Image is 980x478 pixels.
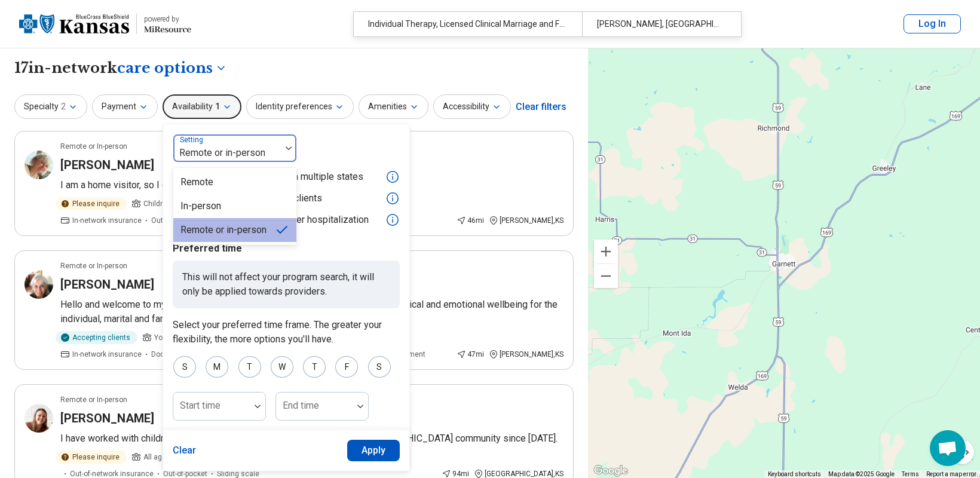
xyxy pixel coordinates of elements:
a: Terms (opens in new tab) [902,471,919,477]
span: 1 [215,100,220,113]
div: T [238,356,261,378]
button: Payment [92,94,158,119]
p: I have worked with children, adolescents, families, and individuals in the [GEOGRAPHIC_DATA] comm... [60,431,563,446]
button: Care options [117,58,227,78]
button: Availability1 [163,94,241,119]
div: W [271,356,293,378]
div: [PERSON_NAME] , KS [489,215,563,226]
img: Blue Cross Blue Shield Kansas [19,10,129,38]
h3: [PERSON_NAME] [60,276,154,293]
span: Children under 10, Young adults, Adults [143,198,274,209]
button: Clear [173,440,197,461]
h1: 17 in-network [14,58,227,78]
span: In-network insurance [72,215,142,226]
span: Map data ©2025 Google [828,471,895,477]
div: T [303,356,326,378]
p: This will not affect your program search, it will only be applied towards providers. [173,261,400,308]
p: Hello and welcome to my therapy practice. Currently serving the spiritual, psychological and emot... [60,298,563,326]
span: Young adults, Adults, Seniors (65 or older) [154,332,293,343]
label: End time [283,400,319,411]
h3: [PERSON_NAME] [60,157,154,173]
p: Remote or In-person [60,394,127,405]
span: In-network insurance [72,349,142,360]
button: Identity preferences [246,94,354,119]
div: [PERSON_NAME] , KS [489,349,563,360]
div: powered by [144,14,191,24]
div: [PERSON_NAME], [GEOGRAPHIC_DATA] [582,12,734,36]
div: Individual Therapy, Licensed Clinical Marriage and Family Therapist [354,12,582,36]
p: Remote or In-person [60,141,127,152]
div: Open chat [930,430,966,466]
div: Clear filters [516,93,566,121]
span: 2 [61,100,66,113]
p: Preferred time [173,241,400,256]
div: Remote or in-person [180,223,267,237]
h3: [PERSON_NAME] [60,410,154,427]
div: Remote [180,175,213,189]
span: Out-of-pocket [151,215,195,226]
div: In-person [180,199,221,213]
a: Report a map error [926,471,976,477]
div: F [335,356,358,378]
p: Select your preferred time frame. The greater your flexibility, the more options you'll have. [173,318,400,347]
button: Specialty2 [14,94,87,119]
label: Setting [180,136,206,144]
span: Documentation provided for patient filling [151,349,287,360]
button: Amenities [359,94,428,119]
span: care options [117,58,213,78]
p: Remote or In-person [60,261,127,271]
div: Please inquire [56,197,127,210]
button: Accessibility [433,94,511,119]
button: Zoom out [594,264,618,288]
div: 46 mi [457,215,484,226]
label: Start time [180,400,220,411]
div: M [206,356,228,378]
div: S [173,356,196,378]
a: Blue Cross Blue Shield Kansaspowered by [19,10,191,38]
div: Please inquire [56,451,127,464]
button: Log In [904,14,961,33]
div: 47 mi [457,349,484,360]
button: Apply [347,440,400,461]
button: Zoom in [594,240,618,263]
p: I am a home visitor, so I come to you! [60,178,563,192]
div: Accepting clients [56,331,137,344]
span: All ages [143,452,170,462]
div: S [368,356,391,378]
